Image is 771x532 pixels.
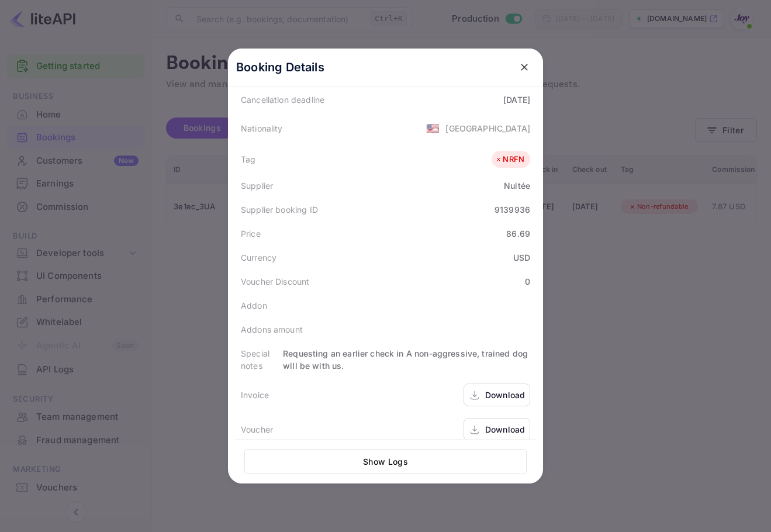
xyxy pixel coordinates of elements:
[485,423,525,436] div: Download
[426,118,440,139] span: United States
[236,58,324,76] p: Booking Details
[241,299,267,312] div: Addon
[485,389,525,401] div: Download
[241,423,273,436] div: Voucher
[241,203,318,216] div: Supplier booking ID
[241,347,283,372] div: Special notes
[513,251,530,264] div: USD
[495,203,530,216] div: 9139936
[241,94,324,106] div: Cancellation deadline
[514,57,535,78] button: close
[241,122,283,134] div: Nationality
[244,449,527,474] button: Show Logs
[504,179,530,192] div: Nuitée
[495,154,524,165] div: NRFN
[525,275,530,288] div: 0
[503,94,530,106] div: [DATE]
[241,153,255,165] div: Tag
[445,122,530,134] div: [GEOGRAPHIC_DATA]
[241,179,273,192] div: Supplier
[506,227,530,240] div: 86.69
[241,275,309,288] div: Voucher Discount
[241,389,269,401] div: Invoice
[241,227,261,240] div: Price
[241,251,276,264] div: Currency
[283,347,530,372] div: Requesting an earlier check in A non-aggressive, trained dog will be with us.
[241,323,303,336] div: Addons amount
